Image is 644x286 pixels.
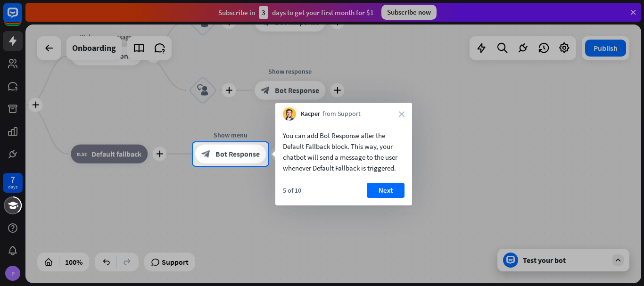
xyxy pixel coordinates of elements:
[283,186,301,195] div: 5 of 10
[399,111,405,117] i: close
[283,130,405,173] div: You can add Bot Response after the Default Fallback block. This way, your chatbot will send a mes...
[201,149,211,159] i: block_bot_response
[8,4,36,32] button: Open LiveChat chat widget
[301,109,320,119] span: Kacper
[215,149,260,159] span: Bot Response
[322,109,361,119] span: from Support
[367,183,405,198] button: Next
